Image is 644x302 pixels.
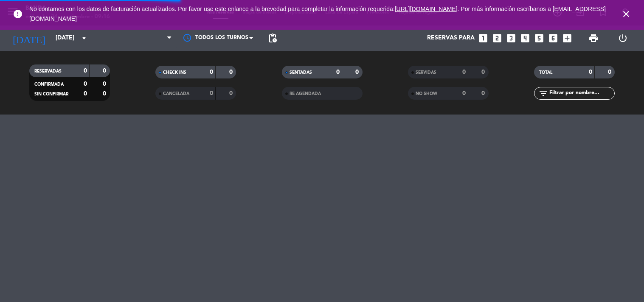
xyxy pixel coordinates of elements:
[336,69,340,75] strong: 0
[210,69,213,75] strong: 0
[103,68,108,74] strong: 0
[506,33,517,44] i: looks_3
[79,33,89,43] i: arrow_drop_down
[481,69,487,75] strong: 0
[29,6,606,22] a: . Por más información escríbanos a [EMAIL_ADDRESS][DOMAIN_NAME]
[548,89,614,98] input: Filtrar por nombre...
[267,33,278,43] span: pending_actions
[84,68,87,74] strong: 0
[290,70,312,75] span: SENTADAS
[618,33,628,43] i: power_settings_new
[608,25,638,51] div: LOG OUT
[462,90,466,96] strong: 0
[520,33,531,44] i: looks_4
[608,69,613,75] strong: 0
[210,90,213,96] strong: 0
[481,90,487,96] strong: 0
[84,91,87,97] strong: 0
[229,69,234,75] strong: 0
[13,9,23,19] i: error
[534,33,545,44] i: looks_5
[492,33,503,44] i: looks_two
[538,88,548,98] i: filter_list
[34,69,62,73] span: RESERVADAS
[103,91,108,97] strong: 0
[478,33,489,44] i: looks_one
[34,92,68,96] span: SIN CONFIRMAR
[6,29,51,48] i: [DATE]
[163,70,186,75] span: CHECK INS
[416,70,436,75] span: SERVIDAS
[355,69,360,75] strong: 0
[562,33,573,44] i: add_box
[427,35,475,42] span: Reservas para
[589,69,592,75] strong: 0
[395,6,458,12] a: [URL][DOMAIN_NAME]
[588,33,599,43] span: print
[416,92,437,96] span: NO SHOW
[103,81,108,87] strong: 0
[621,9,631,19] i: close
[29,6,606,22] span: No contamos con los datos de facturación actualizados. Por favor use este enlance a la brevedad p...
[539,70,552,75] span: TOTAL
[229,90,234,96] strong: 0
[163,92,189,96] span: CANCELADA
[462,69,466,75] strong: 0
[84,81,87,87] strong: 0
[290,92,321,96] span: RE AGENDADA
[548,33,559,44] i: looks_6
[34,82,64,87] span: CONFIRMADA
